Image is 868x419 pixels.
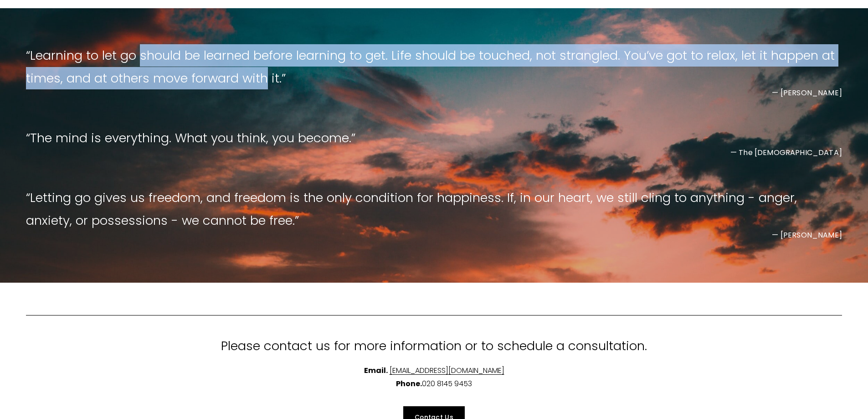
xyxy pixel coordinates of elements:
span: “ [26,47,30,64]
figcaption: — [PERSON_NAME] [26,89,842,97]
blockquote: Learning to let go should be learned before learning to get. Life should be touched, not strangle... [26,44,842,89]
p: 020 8145 9453 [26,364,842,391]
span: “ [26,189,30,207]
p: Please contact us for more information or to schedule a consultation. [26,335,842,357]
blockquote: The mind is everything. What you think, you become. [26,127,842,149]
span: “ [26,129,30,147]
span: ” [295,212,299,229]
figcaption: — The [DEMOGRAPHIC_DATA] [26,149,842,156]
span: ” [282,69,286,87]
strong: Email. [364,365,388,376]
span: ” [351,129,355,147]
figcaption: — [PERSON_NAME] [26,232,842,239]
strong: Phone. [396,378,422,389]
a: [EMAIL_ADDRESS][DOMAIN_NAME] [390,365,504,376]
blockquote: Letting go gives us freedom, and freedom is the only condition for happiness. If, in our heart, w... [26,186,842,232]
